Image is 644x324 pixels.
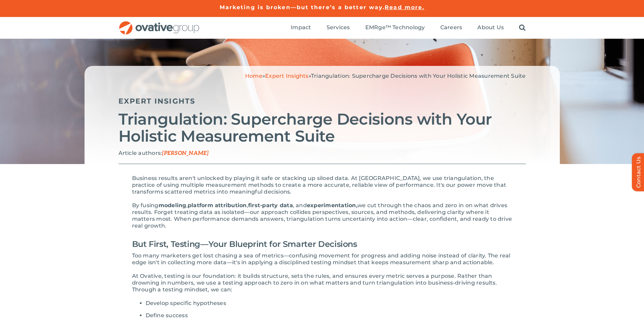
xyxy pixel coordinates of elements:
[519,24,526,32] a: Search
[477,24,504,32] a: About Us
[118,20,200,27] a: OG_Full_horizontal_RGB
[307,202,357,209] span: experimentation,
[186,202,188,209] span: ,
[477,24,504,31] span: About Us
[245,73,526,79] span: » »
[118,111,526,145] h2: Triangulation: Supercharge Decisions with Your Holistic Measurement Suite
[291,24,311,31] span: Impact
[365,24,425,31] span: EMRge™ Technology
[220,4,385,11] a: Marketing is broken—but there’s a better way.
[440,24,462,32] a: Careers
[247,202,248,209] span: ,
[385,4,424,11] a: Read more.
[132,273,497,293] span: At Ovative, testing is our foundation: it builds structure, sets the rules, and ensures every met...
[327,24,350,31] span: Services
[265,73,309,79] a: Expert Insights
[291,24,311,32] a: Impact
[132,175,507,195] span: Business results aren't unlocked by playing it safe or stacking up siloed data. At [GEOGRAPHIC_DA...
[162,150,208,157] span: [PERSON_NAME]
[248,202,293,209] span: first-party data
[118,150,526,157] p: Article authors:
[188,202,247,209] span: platform attribution
[159,202,186,209] span: modeling
[146,300,226,306] span: Develop specific hypotheses
[327,24,350,32] a: Services
[146,312,188,319] span: Define success
[291,17,526,39] nav: Menu
[293,202,307,209] span: , and
[132,236,512,252] h2: But First, Testing—Your Blueprint for Smarter Decisions
[365,24,425,32] a: EMRge™ Technology
[245,73,262,79] a: Home
[132,252,511,266] span: Too many marketers get lost chasing a sea of metrics—confusing movement for progress and adding n...
[311,73,526,79] span: Triangulation: Supercharge Decisions with Your Holistic Measurement Suite
[132,202,512,229] span: we cut through the chaos and zero in on what drives results. Forget treating data as isolated—our...
[440,24,462,31] span: Careers
[118,97,196,105] a: Expert Insights
[132,202,159,209] span: By fusing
